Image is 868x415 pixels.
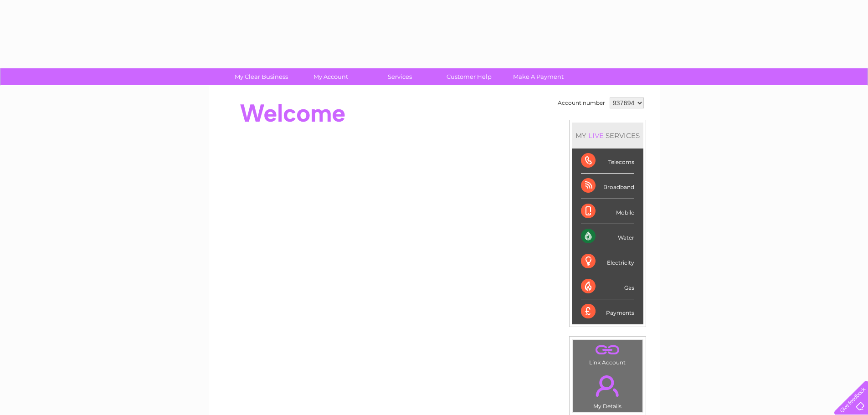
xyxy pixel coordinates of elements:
[575,370,640,402] a: .
[581,149,634,174] div: Telecoms
[581,299,634,324] div: Payments
[586,131,606,140] div: LIVE
[581,199,634,224] div: Mobile
[581,224,634,249] div: Water
[572,123,643,149] div: MY SERVICES
[581,274,634,299] div: Gas
[575,342,640,358] a: .
[581,249,634,274] div: Electricity
[555,95,607,111] td: Account number
[224,68,299,85] a: My Clear Business
[293,68,368,85] a: My Account
[572,368,643,412] td: My Details
[431,68,507,85] a: Customer Help
[362,68,437,85] a: Services
[581,174,634,199] div: Broadband
[501,68,576,85] a: Make A Payment
[572,339,643,368] td: Link Account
